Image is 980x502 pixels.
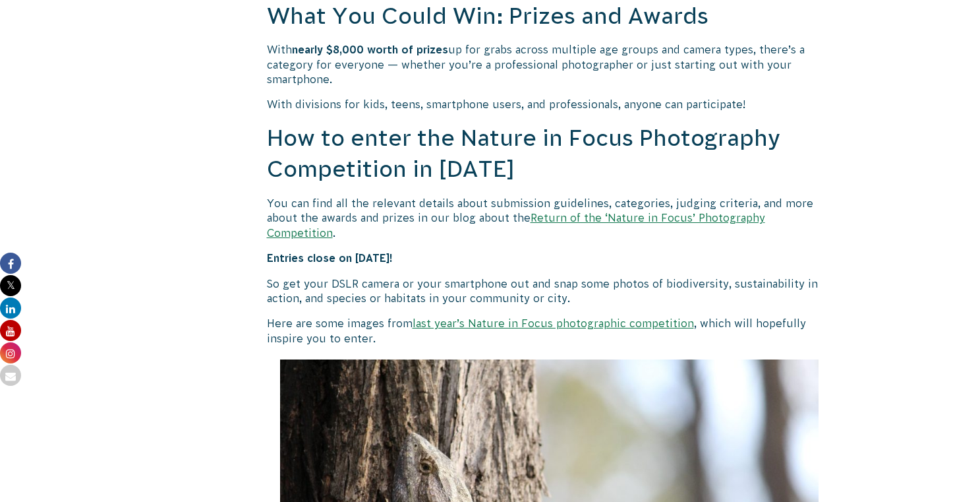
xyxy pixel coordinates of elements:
h2: How to enter the Nature in Focus Photography Competition in [DATE] [267,123,832,185]
p: With divisions for kids, teens, smartphone users, and professionals, anyone can participate! [267,97,832,111]
p: With up for grabs across multiple age groups and camera types, there’s a category for everyone — ... [267,42,832,86]
a: Return of the ‘Nature in Focus’ Photography Competition [267,212,765,238]
a: last year’s Nature in Focus photographic competition [413,317,694,329]
strong: Entries close on [DATE]! [267,252,393,264]
h2: What You Could Win: Prizes and Awards [267,1,832,32]
p: Here are some images from , which will hopefully inspire you to enter. [267,316,832,346]
strong: nearly $8,000 worth of prizes [292,44,448,55]
p: So get your DSLR camera or your smartphone out and snap some photos of biodiversity, sustainabili... [267,276,832,306]
p: You can find all the relevant details about submission guidelines, categories, judging criteria, ... [267,196,832,240]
